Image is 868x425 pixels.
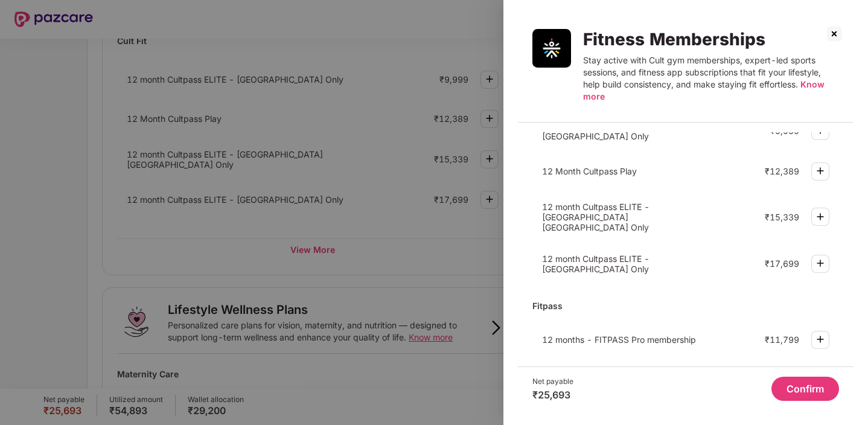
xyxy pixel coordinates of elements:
[542,254,649,274] span: 12 month Cultpass ELITE - [GEOGRAPHIC_DATA] Only
[542,202,649,232] span: 12 month Cultpass ELITE - [GEOGRAPHIC_DATA] [GEOGRAPHIC_DATA] Only
[542,334,696,345] span: 12 months - FITPASS Pro membership
[825,24,844,43] img: svg+xml;base64,PHN2ZyBpZD0iQ3Jvc3MtMzJ4MzIiIHhtbG5zPSJodHRwOi8vd3d3LnczLm9yZy8yMDAwL3N2ZyIgd2lkdG...
[765,334,799,345] div: ₹11,799
[813,209,828,224] img: svg+xml;base64,PHN2ZyBpZD0iUGx1cy0zMngzMiIgeG1sbnM9Imh0dHA6Ly93d3cudzMub3JnLzIwMDAvc3ZnIiB3aWR0aD...
[765,258,799,269] div: ₹17,699
[813,332,828,347] img: svg+xml;base64,PHN2ZyBpZD0iUGx1cy0zMngzMiIgeG1sbnM9Imh0dHA6Ly93d3cudzMub3JnLzIwMDAvc3ZnIiB3aWR0aD...
[771,377,839,401] button: Confirm
[765,212,799,222] div: ₹15,339
[532,377,573,386] div: Net payable
[542,166,637,176] span: 12 Month Cultpass Play
[583,29,839,50] div: Fitness Memberships
[765,166,799,176] div: ₹12,389
[813,256,828,270] img: svg+xml;base64,PHN2ZyBpZD0iUGx1cy0zMngzMiIgeG1sbnM9Imh0dHA6Ly93d3cudzMub3JnLzIwMDAvc3ZnIiB3aWR0aD...
[532,389,573,401] div: ₹25,693
[813,164,828,178] img: svg+xml;base64,PHN2ZyBpZD0iUGx1cy0zMngzMiIgeG1sbnM9Imh0dHA6Ly93d3cudzMub3JnLzIwMDAvc3ZnIiB3aWR0aD...
[583,54,839,103] div: Stay active with Cult gym memberships, expert-led sports sessions, and fitness app subscriptions ...
[532,29,571,68] img: Fitness Memberships
[532,295,839,316] div: Fitpass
